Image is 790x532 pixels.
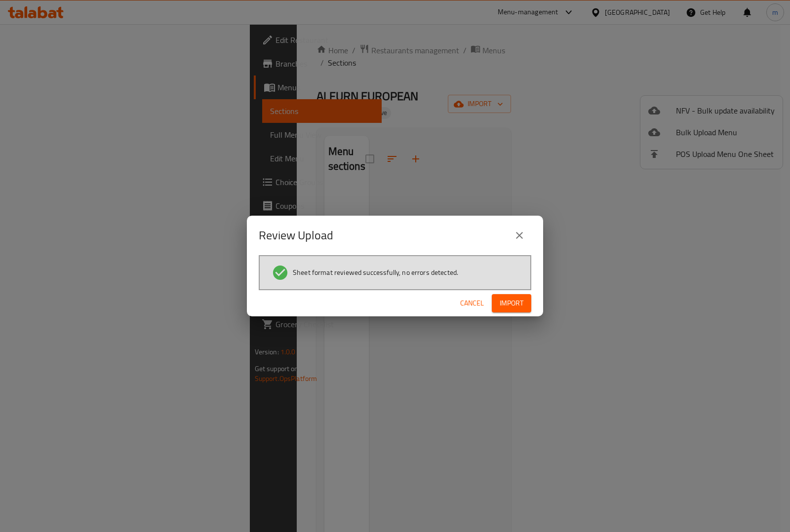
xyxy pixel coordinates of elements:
[293,267,458,277] span: Sheet format reviewed successfully, no errors detected.
[259,228,333,243] h2: Review Upload
[456,294,488,312] button: Cancel
[492,294,531,312] button: Import
[460,297,484,309] span: Cancel
[500,297,523,309] span: Import
[508,224,531,247] button: close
